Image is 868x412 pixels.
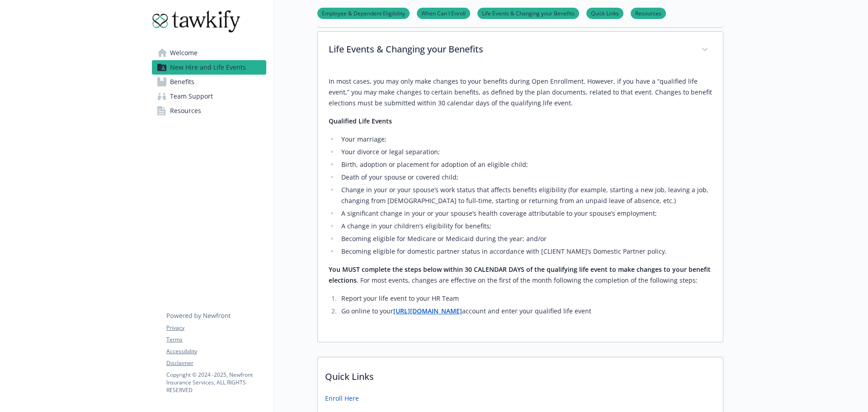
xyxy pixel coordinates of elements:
[339,147,712,157] li: Your divorce or legal separation;​
[170,89,213,104] span: Team Support
[170,46,198,60] span: Welcome
[339,246,712,257] li: Becoming eligible for domestic partner status in accordance with [CLIENT NAME]’s Domestic Partner...
[631,9,666,17] a: Resources
[329,76,712,109] p: In most cases, you may only make changes to your benefits during Open Enrollment. However, if you...
[318,357,723,391] p: Quick Links
[318,69,723,342] div: Life Events & Changing your Benefits
[339,134,712,145] li: Your marriage;​
[318,32,723,69] div: Life Events & Changing your Benefits
[152,89,266,104] a: Team Support
[152,75,266,89] a: Benefits
[152,104,266,118] a: Resources
[339,221,712,232] li: A change in your children’s eligibility for benefits;​
[329,264,712,286] p: . For most events, changes are effective on the first of the month following the completion of th...
[339,185,712,206] li: Change in your or your spouse’s work status that affects benefits eligibility (for example, start...
[329,117,392,125] strong: Qualified Life Events​
[586,9,623,17] a: Quick Links
[152,60,266,75] a: New Hire and Life Events
[166,336,266,344] a: Terms
[325,393,359,403] a: Enroll Here
[339,208,712,219] li: A significant change in your or your spouse’s health coverage attributable to your spouse’s emplo...
[329,43,690,56] p: Life Events & Changing your Benefits
[329,265,711,284] strong: You MUST complete the steps below within 30 CALENDAR DAYS of the qualifying life event to make ch...
[339,306,712,317] li: Go online to your account and enter your qualified life event
[339,159,712,170] li: Birth, adoption or placement for adoption of an eligible child;​
[317,9,410,17] a: Employee & Dependent Eligibility
[339,293,712,304] li: Report your life event to your HR Team
[166,324,266,332] a: Privacy
[339,172,712,183] li: Death of your spouse or covered child;​
[166,371,266,394] p: Copyright © 2024 - 2025 , Newfront Insurance Services, ALL RIGHTS RESERVED
[393,307,462,315] a: [URL][DOMAIN_NAME]
[477,9,579,17] a: Life Events & Changing your Benefits
[166,359,266,367] a: Disclaimer
[170,60,246,75] span: New Hire and Life Events
[166,347,266,355] a: Accessibility
[152,46,266,60] a: Welcome
[417,9,470,17] a: When Can I Enroll
[339,233,712,244] li: Becoming eligible for Medicare or Medicaid during the year; and/or​
[170,104,201,118] span: Resources
[170,75,194,89] span: Benefits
